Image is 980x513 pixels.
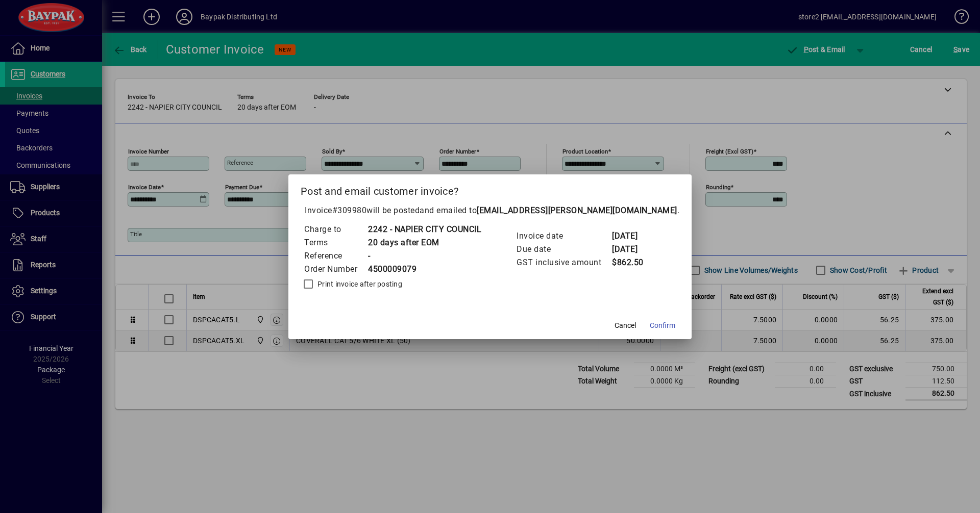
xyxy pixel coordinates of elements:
td: Due date [516,243,611,256]
td: GST inclusive amount [516,256,611,269]
td: [DATE] [611,243,652,256]
td: 2242 - NAPIER CITY COUNCIL [367,223,481,236]
td: Charge to [304,223,367,236]
span: #309980 [332,206,367,215]
td: Order Number [304,263,367,276]
label: Print invoice after posting [315,279,402,289]
td: 20 days after EOM [367,236,481,249]
td: - [367,249,481,263]
span: Cancel [615,320,636,331]
button: Confirm [646,317,679,335]
td: Invoice date [516,229,611,243]
h2: Post and email customer invoice? [288,174,692,204]
span: and emailed to [420,206,677,215]
span: Confirm [650,320,675,331]
td: Terms [304,236,367,249]
td: Reference [304,249,367,263]
b: [EMAIL_ADDRESS][PERSON_NAME][DOMAIN_NAME] [477,206,677,215]
td: [DATE] [611,229,652,243]
p: Invoice will be posted . [301,204,679,217]
td: 4500009079 [367,263,481,276]
td: $862.50 [611,256,652,269]
button: Cancel [609,317,642,335]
